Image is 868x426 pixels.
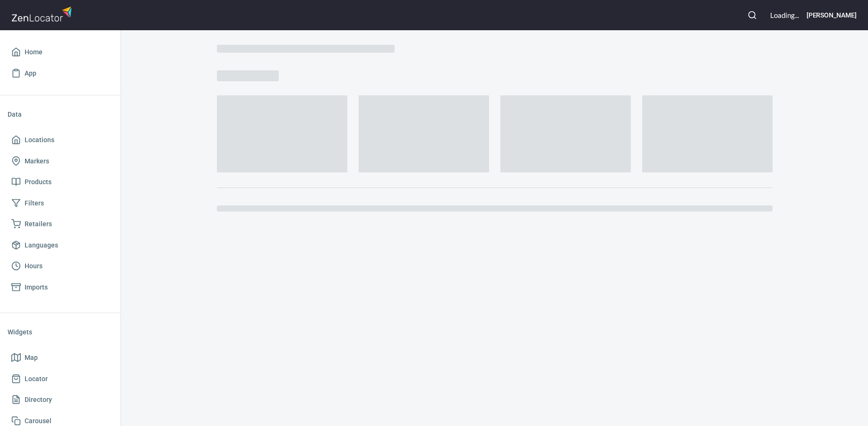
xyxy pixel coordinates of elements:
[25,373,48,385] span: Locator
[8,103,113,126] li: Data
[25,394,52,406] span: Directory
[25,352,38,364] span: Map
[8,193,113,214] a: Filters
[8,129,113,151] a: Locations
[8,321,113,343] li: Widgets
[25,134,54,146] span: Locations
[8,277,113,298] a: Imports
[807,10,857,20] h6: [PERSON_NAME]
[8,347,113,368] a: Map
[25,239,58,251] span: Languages
[25,218,52,230] span: Retailers
[8,171,113,193] a: Products
[25,260,43,272] span: Hours
[742,5,763,26] button: Search
[25,281,48,293] span: Imports
[11,4,75,24] img: zenlocator
[25,46,43,58] span: Home
[770,10,799,20] div: Loading...
[25,68,36,79] span: App
[8,63,113,84] a: App
[8,213,113,235] a: Retailers
[8,368,113,390] a: Locator
[8,235,113,256] a: Languages
[8,151,113,172] a: Markers
[807,5,857,26] button: [PERSON_NAME]
[8,389,113,410] a: Directory
[25,176,52,188] span: Products
[8,42,113,63] a: Home
[25,197,44,209] span: Filters
[25,155,49,167] span: Markers
[8,256,113,277] a: Hours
